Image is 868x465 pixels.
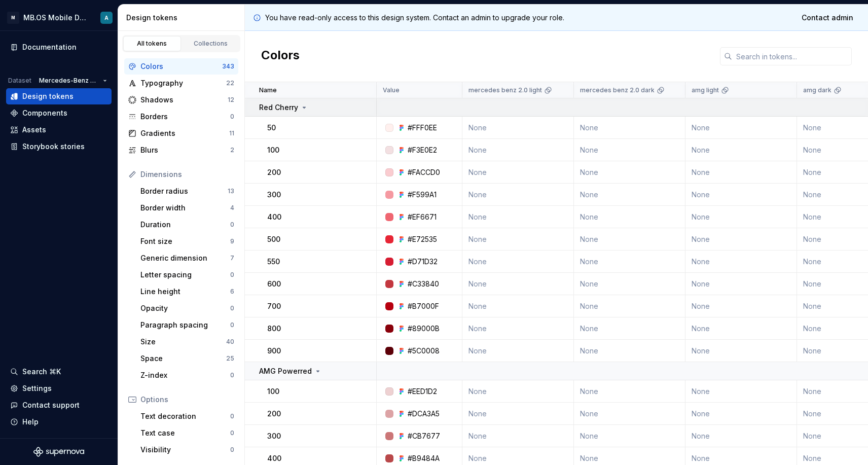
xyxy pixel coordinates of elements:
a: Documentation [6,39,112,55]
td: None [462,403,574,425]
td: None [462,184,574,206]
div: Typography [140,78,226,88]
td: None [685,317,797,340]
td: None [574,295,685,317]
div: Documentation [22,42,77,52]
div: Shadows [140,95,228,105]
div: #CB7677 [408,431,440,441]
td: None [462,206,574,228]
p: 400 [267,453,281,463]
div: 4 [230,204,234,212]
a: Visibility0 [136,442,238,458]
div: Storybook stories [22,141,85,152]
td: None [462,161,574,184]
p: 900 [267,346,281,356]
td: None [685,117,797,139]
div: Z-index [140,370,230,380]
a: Text decoration0 [136,408,238,424]
a: Letter spacing0 [136,267,238,283]
p: 550 [267,257,280,267]
div: 6 [230,288,234,296]
div: Design tokens [126,13,240,23]
div: Space [140,353,226,364]
div: All tokens [127,40,177,48]
td: None [462,251,574,273]
div: 0 [230,446,234,454]
div: Components [22,108,67,118]
div: 11 [229,129,234,137]
td: None [574,139,685,161]
div: Border width [140,203,230,213]
div: Dimensions [140,169,234,180]
div: #B9484A [408,453,440,463]
p: 400 [267,212,281,222]
div: #EF6671 [408,212,437,222]
input: Search in tokens... [732,47,852,65]
h2: Colors [261,47,300,65]
p: 100 [267,386,279,397]
div: 0 [230,271,234,279]
div: MB.OS Mobile Design System [23,13,88,23]
div: 343 [222,62,234,70]
a: Paragraph spacing0 [136,317,238,333]
td: None [462,317,574,340]
span: Contact admin [802,13,853,23]
div: 2 [230,146,234,154]
div: #DCA3A5 [408,409,440,419]
div: #EED1D2 [408,386,437,397]
a: Storybook stories [6,138,112,155]
svg: Supernova Logo [33,447,84,457]
div: #89000B [408,324,440,334]
p: amg dark [803,86,831,94]
div: 0 [230,412,234,420]
p: mercedes benz 2.0 dark [580,86,655,94]
div: Size [140,337,226,347]
td: None [574,228,685,251]
div: Settings [22,383,52,394]
div: #5C0008 [408,346,440,356]
div: Design tokens [22,91,74,101]
a: Space25 [136,350,238,367]
p: 700 [267,301,281,311]
td: None [685,161,797,184]
td: None [574,380,685,403]
a: Border width4 [136,200,238,216]
a: Colors343 [124,58,238,75]
div: Options [140,395,234,405]
div: Text decoration [140,411,230,421]
p: AMG Powerred [259,366,312,376]
div: #F599A1 [408,190,437,200]
td: None [685,340,797,362]
p: 200 [267,167,281,177]
div: Assets [22,125,46,135]
td: None [685,206,797,228]
a: Shadows12 [124,92,238,108]
a: Settings [6,380,112,397]
div: #E72535 [408,234,437,244]
a: Gradients11 [124,125,238,141]
td: None [462,340,574,362]
a: Blurs2 [124,142,238,158]
div: Blurs [140,145,230,155]
div: 40 [226,338,234,346]
td: None [574,184,685,206]
td: None [574,206,685,228]
p: 300 [267,431,281,441]
div: Border radius [140,186,228,196]
div: 13 [228,187,234,195]
div: 0 [230,321,234,329]
div: 9 [230,237,234,245]
div: Letter spacing [140,270,230,280]
p: 600 [267,279,281,289]
p: 100 [267,145,279,155]
td: None [685,228,797,251]
td: None [685,403,797,425]
div: 0 [230,304,234,312]
div: #B7000F [408,301,439,311]
span: Mercedes-Benz 2.0 [39,77,99,85]
td: None [462,117,574,139]
p: 800 [267,324,281,334]
p: 200 [267,409,281,419]
div: Paragraph spacing [140,320,230,330]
